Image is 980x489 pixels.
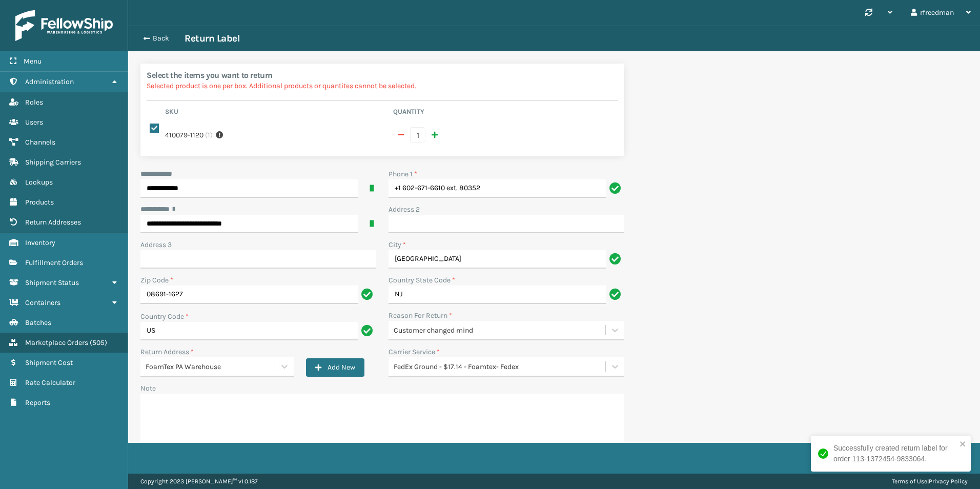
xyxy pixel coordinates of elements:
[25,398,50,407] span: Reports
[394,325,606,336] div: Customer changed mind
[185,32,240,45] h3: Return Label
[390,107,618,119] th: Quantity
[394,361,606,372] div: FedEx Ground - $17.14 - Foamtex- Fedex
[389,347,440,357] label: Carrier Service
[25,158,81,167] span: Shipping Carriers
[137,34,185,43] button: Back
[147,70,618,80] h2: Select the items you want to return
[140,239,172,250] label: Address 3
[146,361,276,372] div: FoamTex PA Warehouse
[25,318,51,327] span: Batches
[25,358,73,367] span: Shipment Cost
[90,338,107,347] span: ( 505 )
[25,338,88,347] span: Marketplace Orders
[25,98,43,107] span: Roles
[162,107,390,119] th: Sku
[25,77,74,86] span: Administration
[306,358,364,377] button: Add New
[959,440,967,450] button: close
[833,443,956,464] div: Successfully created return label for order 113-1372454-9833064.
[25,278,79,287] span: Shipment Status
[25,258,83,267] span: Fulfillment Orders
[25,118,43,127] span: Users
[389,275,455,286] label: Country State Code
[25,298,60,307] span: Containers
[140,275,173,286] label: Zip Code
[25,138,55,147] span: Channels
[389,169,417,179] label: Phone 1
[389,204,420,215] label: Address 2
[140,311,189,322] label: Country Code
[140,474,258,489] p: Copyright 2023 [PERSON_NAME]™ v 1.0.187
[389,239,406,250] label: City
[140,384,156,393] label: Note
[15,10,113,41] img: logo
[205,130,213,140] span: ( 1 )
[25,178,53,187] span: Lookups
[147,80,618,91] p: Selected product is one per box. Additional products or quantites cannot be selected.
[24,57,42,66] span: Menu
[389,310,452,321] label: Reason For Return
[25,238,55,247] span: Inventory
[25,378,75,387] span: Rate Calculator
[25,198,54,207] span: Products
[140,347,194,357] label: Return Address
[25,218,81,227] span: Return Addresses
[165,130,203,140] label: 410079-1120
